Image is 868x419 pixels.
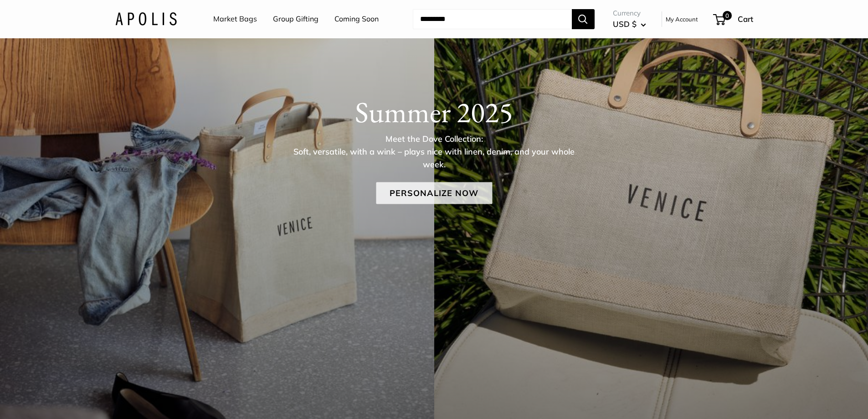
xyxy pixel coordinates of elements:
[273,12,318,26] a: Group Gifting
[613,17,646,31] button: USD $
[115,12,177,26] img: Apolis
[714,12,753,26] a: 0 Cart
[722,11,731,20] span: 0
[286,132,582,171] p: Meet the Dove Collection: Soft, versatile, with a wink – plays nice with linen, denim, and your w...
[613,19,637,29] span: USD $
[666,14,698,25] a: My Account
[376,182,492,204] a: Personalize Now
[115,94,753,129] h1: Summer 2025
[334,12,379,26] a: Coming Soon
[213,12,257,26] a: Market Bags
[738,14,753,24] span: Cart
[572,9,595,29] button: Search
[413,9,572,29] input: Search...
[613,7,646,20] span: Currency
